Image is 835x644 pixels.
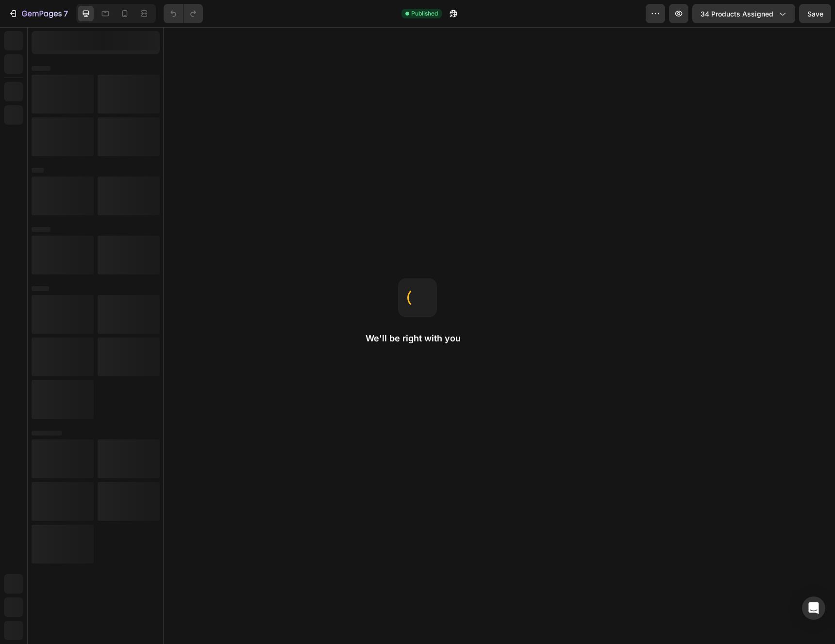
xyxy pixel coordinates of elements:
[692,4,795,23] button: 34 products assigned
[802,596,825,620] div: Open Intercom Messenger
[4,4,72,23] button: 7
[164,4,203,23] div: Undo/Redo
[701,9,773,19] span: 34 products assigned
[411,9,438,18] span: Published
[807,10,823,18] span: Save
[64,8,68,19] p: 7
[799,4,831,23] button: Save
[366,333,469,344] h2: We'll be right with you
